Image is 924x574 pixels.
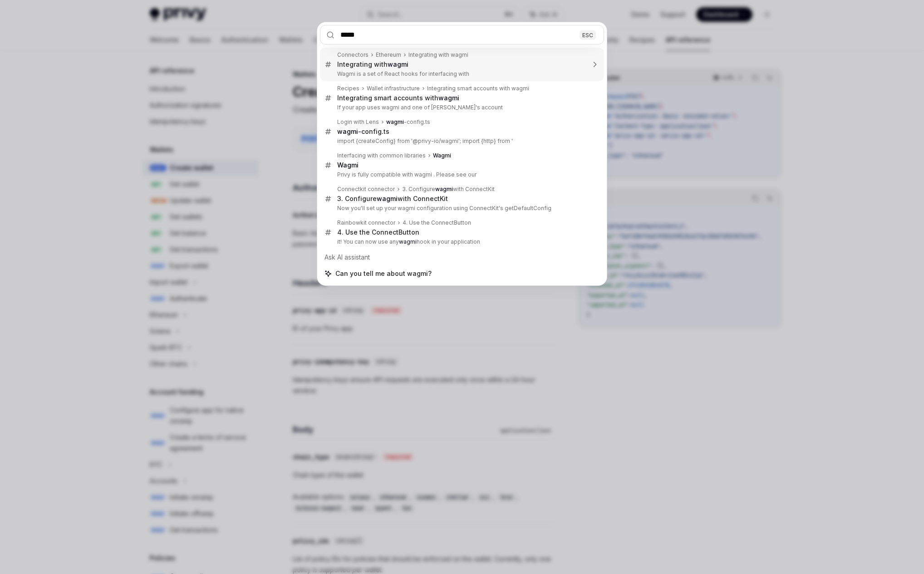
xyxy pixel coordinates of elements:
[337,186,395,193] div: Connectkit connector
[433,152,451,159] b: Wagmi
[337,51,369,59] div: Connectors
[337,128,358,135] b: wagmi
[402,186,495,193] div: 3. Configure with ConnectKit
[367,85,420,92] div: Wallet infrastructure
[386,118,430,126] div: -config.ts
[427,85,529,92] div: Integrating smart accounts with wagmi
[335,269,432,278] span: Can you tell me about wagmi?
[337,152,426,159] div: Interfacing with common libraries
[376,51,401,59] div: Ethereum
[337,161,359,169] b: Wagmi
[435,186,453,192] b: wagmi
[337,85,359,92] div: Recipes
[399,238,417,245] b: wagmi
[337,219,395,226] div: Rainbowkit connector
[388,60,408,68] b: wagmi
[337,104,585,111] p: If your app uses wagmi and one of [PERSON_NAME]'s account
[386,118,404,125] b: wagmi
[580,30,596,39] div: ESC
[337,118,379,126] div: Login with Lens
[320,249,604,265] div: Ask AI assistant
[337,70,585,78] p: Wagmi is a set of React hooks for interfacing with
[403,219,471,226] div: 4. Use the ConnectButton
[337,228,419,236] div: 4. Use the ConnectButton
[337,205,585,212] p: Now you'll set up your wagmi configuration using ConnectKit's getDefaultConfig
[337,94,459,102] div: Integrating smart accounts with
[337,128,389,136] div: -config.ts
[337,60,408,69] div: Integrating with
[408,51,468,59] div: Integrating with wagmi
[337,171,585,178] p: Privy is fully compatible with wagmi . Please see our
[337,195,448,203] div: 3. Configure with ConnectKit
[337,238,585,245] p: it! You can now use any hook in your application
[337,137,585,145] p: import {createConfig} from '@privy-io/wagmi'; import {http} from '
[377,195,398,202] b: wagmi
[438,94,459,102] b: wagmi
